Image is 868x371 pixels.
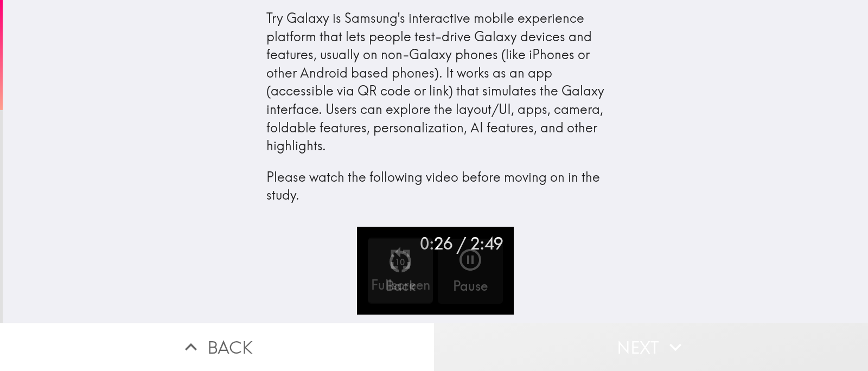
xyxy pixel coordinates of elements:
[395,256,405,268] p: 10
[453,277,488,296] h5: Pause
[266,168,605,204] p: Please watch the following video before moving on in the study.
[368,239,433,304] button: 10Back
[420,232,503,255] div: 0:26 / 2:49
[434,323,868,371] button: Next
[368,238,433,303] button: Fullscreen
[266,9,605,204] div: Try Galaxy is Samsung's interactive mobile experience platform that lets people test-drive Galaxy...
[438,239,503,304] button: Pause
[386,277,416,296] h5: Back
